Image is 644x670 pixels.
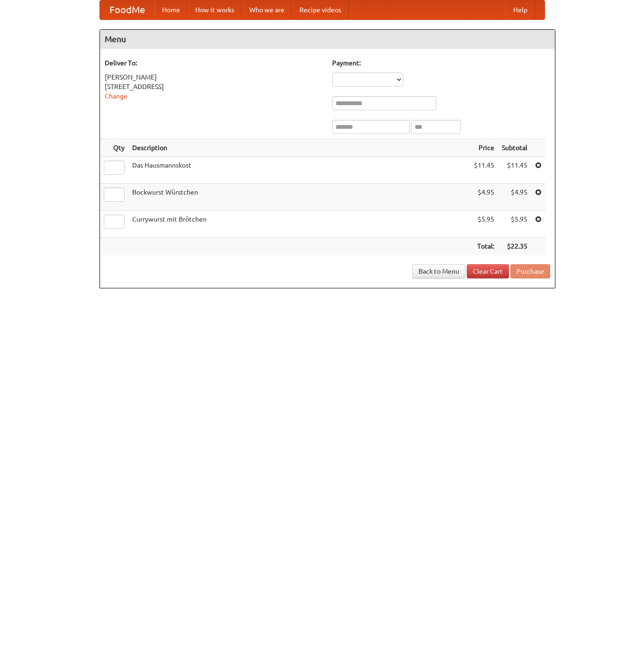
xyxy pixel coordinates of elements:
[105,58,323,68] h5: Deliver To:
[332,58,550,68] h5: Payment:
[506,0,535,19] a: Help
[412,264,465,278] a: Back to Menu
[128,184,470,211] td: Bockwurst Würstchen
[498,139,531,157] th: Subtotal
[470,157,498,184] td: $11.45
[292,0,349,19] a: Recipe videos
[128,211,470,238] td: Currywurst mit Brötchen
[470,211,498,238] td: $5.95
[470,139,498,157] th: Price
[467,264,509,278] a: Clear Cart
[128,139,470,157] th: Description
[105,72,323,82] div: [PERSON_NAME]
[470,184,498,211] td: $4.95
[105,92,127,100] a: Change
[510,264,550,278] button: Purchase
[100,30,555,49] h4: Menu
[470,238,498,255] th: Total:
[498,211,531,238] td: $5.95
[498,157,531,184] td: $11.45
[154,0,188,19] a: Home
[242,0,292,19] a: Who we are
[188,0,242,19] a: How it works
[100,139,128,157] th: Qty
[128,157,470,184] td: Das Hausmannskost
[100,0,154,19] a: FoodMe
[105,82,323,91] div: [STREET_ADDRESS]
[498,238,531,255] th: $22.35
[498,184,531,211] td: $4.95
